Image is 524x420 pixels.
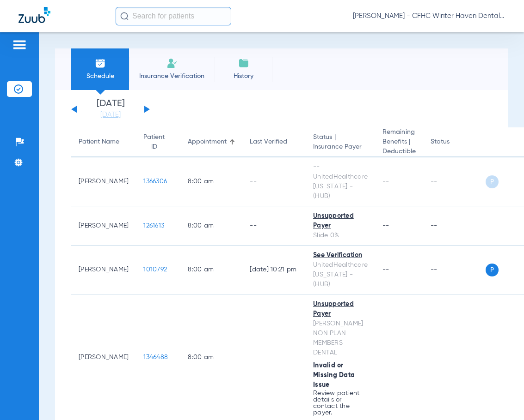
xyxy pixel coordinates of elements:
[143,266,167,273] span: 1010792
[222,72,265,81] span: History
[166,58,178,69] img: Manual Insurance Verification
[313,362,355,388] span: Invalid or Missing Data Issue
[143,132,165,152] div: Patient ID
[71,246,136,294] td: [PERSON_NAME]
[120,12,129,20] img: Search Icon
[79,137,129,147] div: Patient Name
[486,175,499,188] span: P
[486,264,499,276] span: P
[423,206,486,246] td: --
[313,172,368,201] div: UnitedHealthcare [US_STATE] - (HUB)
[382,266,389,273] span: --
[375,127,423,157] th: Remaining Benefits |
[180,246,242,294] td: 8:00 AM
[238,58,249,69] img: History
[313,251,368,260] div: See Verification
[306,127,375,157] th: Status |
[136,72,208,81] span: Insurance Verification
[423,127,486,157] th: Status
[313,260,368,289] div: UnitedHealthcare [US_STATE] - (HUB)
[313,231,368,240] div: Slide 0%
[313,390,368,416] p: Review patient details or contact the payer.
[83,110,138,120] a: [DATE]
[143,132,173,152] div: Patient ID
[180,206,242,246] td: 8:00 AM
[242,157,306,206] td: --
[83,99,138,120] li: [DATE]
[313,142,368,152] span: Insurance Payer
[18,7,50,23] img: Zuub Logo
[353,12,506,21] span: [PERSON_NAME] - CFHC Winter Haven Dental
[313,300,368,319] div: Unsupported Payer
[382,354,389,360] span: --
[382,147,416,156] span: Deductible
[382,222,389,229] span: --
[188,137,235,147] div: Appointment
[250,137,298,147] div: Last Verified
[313,162,368,172] div: --
[242,206,306,246] td: --
[313,211,368,231] div: Unsupported Payer
[143,354,168,360] span: 1346488
[423,157,486,206] td: --
[382,178,389,185] span: --
[143,222,164,229] span: 1261613
[12,39,27,50] img: hamburger-icon
[71,206,136,246] td: [PERSON_NAME]
[143,178,167,185] span: 1366306
[71,157,136,206] td: [PERSON_NAME]
[79,137,119,147] div: Patient Name
[78,72,122,81] span: Schedule
[116,7,231,25] input: Search for patients
[423,246,486,294] td: --
[180,157,242,206] td: 8:00 AM
[188,137,227,147] div: Appointment
[250,137,287,147] div: Last Verified
[95,58,106,69] img: Schedule
[242,246,306,294] td: [DATE] 10:21 PM
[313,319,368,358] div: [PERSON_NAME] NON PLAN MEMBERS DENTAL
